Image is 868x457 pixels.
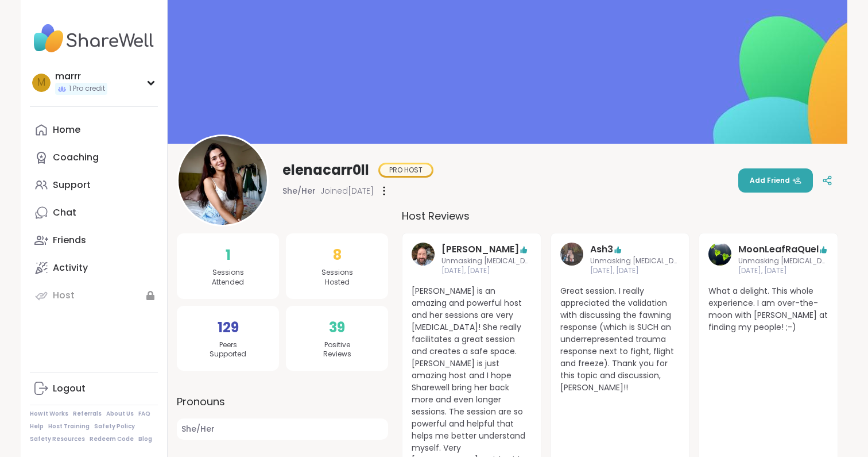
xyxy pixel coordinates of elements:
[560,285,680,394] span: Great session. I really appreciated the validation with discussing the fawning response (which is...
[380,164,432,176] div: PRO HOST
[30,18,158,59] img: ShareWell Nav Logo
[590,243,613,256] a: Ash3
[30,116,158,144] a: Home
[30,199,158,226] a: Chat
[146,152,156,162] iframe: Spotlight
[30,171,158,199] a: Support
[738,168,813,193] button: Add Friend
[30,423,44,431] a: Help
[48,423,90,431] a: Host Training
[177,394,388,409] label: Pronouns
[738,256,828,266] span: Unmasking [MEDICAL_DATA]: Fawning Response Surviving
[750,175,801,186] span: Add Friend
[590,266,680,276] span: [DATE], [DATE]
[329,317,345,338] span: 39
[55,70,107,83] div: marrr
[53,151,99,164] div: Coaching
[282,185,316,197] span: She/Her
[30,375,158,402] a: Logout
[30,254,158,282] a: Activity
[323,340,351,360] span: Positive Reviews
[90,435,134,443] a: Redeem Code
[441,266,532,276] span: [DATE], [DATE]
[53,262,88,274] div: Activity
[53,234,86,247] div: Friends
[177,418,388,440] span: She/Her
[53,289,75,302] div: Host
[441,256,532,266] span: Unmasking [MEDICAL_DATA]: Fawning Response Surviving
[138,410,150,418] a: FAQ
[738,266,828,276] span: [DATE], [DATE]
[53,179,91,191] div: Support
[210,340,246,360] span: Peers Supported
[708,285,828,333] span: What a delight. This whole experience. I am over-the-moon with [PERSON_NAME] at finding my people...
[30,226,158,254] a: Friends
[441,243,519,256] a: [PERSON_NAME]
[412,243,435,276] a: Brian_L
[37,75,45,90] span: m
[226,245,231,266] span: 1
[320,185,374,197] span: Joined [DATE]
[53,206,76,219] div: Chat
[560,243,583,266] img: Ash3
[138,435,152,443] a: Blog
[73,410,102,418] a: Referrals
[30,282,158,309] a: Host
[738,243,819,256] a: MoonLeafRaQuel
[53,382,86,395] div: Logout
[708,243,731,266] img: MoonLeafRaQuel
[30,435,85,443] a: Safety Resources
[282,161,369,179] span: elenacarr0ll
[590,256,680,266] span: Unmasking [MEDICAL_DATA]: Fawning Response Surviving
[560,243,583,276] a: Ash3
[218,317,239,338] span: 129
[106,410,134,418] a: About Us
[94,423,135,431] a: Safety Policy
[69,84,105,94] span: 1 Pro credit
[179,136,267,225] img: elenacarr0ll
[412,243,435,266] img: Brian_L
[212,268,244,287] span: Sessions Attended
[321,268,353,287] span: Sessions Hosted
[53,124,80,136] div: Home
[30,144,158,171] a: Coaching
[333,245,342,266] span: 8
[708,243,731,276] a: MoonLeafRaQuel
[30,410,68,418] a: How It Works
